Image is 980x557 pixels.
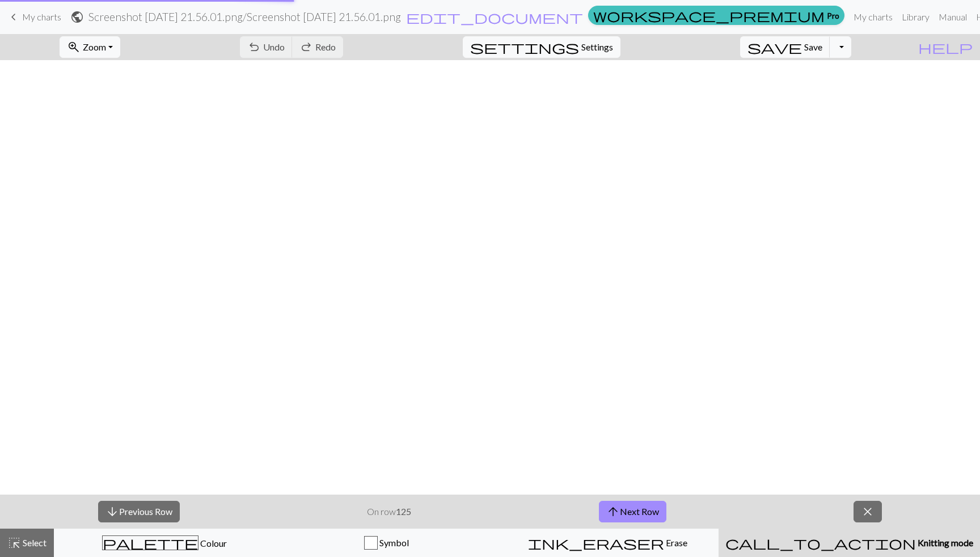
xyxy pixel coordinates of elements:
[60,36,120,58] button: Zoom
[747,39,802,55] span: save
[88,10,401,23] h2: Screenshot [DATE] 21.56.01.png / Screenshot [DATE] 21.56.01.png
[849,6,897,28] a: My charts
[588,6,844,25] a: Pro
[396,506,411,517] strong: 125
[7,9,20,25] span: keyboard_arrow_left
[378,537,409,548] span: Symbol
[105,504,119,520] span: arrow_downward
[98,501,180,522] button: Previous Row
[470,39,579,55] span: settings
[581,40,613,54] span: Settings
[470,40,579,54] i: Settings
[83,41,106,52] span: Zoom
[897,6,934,28] a: Library
[934,6,971,28] a: Manual
[276,529,497,557] button: Symbol
[664,537,687,548] span: Erase
[593,7,825,23] span: workspace_premium
[21,537,47,548] span: Select
[725,535,916,551] span: call_to_action
[606,504,620,520] span: arrow_upward
[861,504,875,520] span: close
[22,11,61,22] span: My charts
[599,501,666,522] button: Next Row
[67,39,81,55] span: zoom_in
[719,529,980,557] button: Knitting mode
[7,535,21,551] span: highlight_alt
[740,36,830,58] button: Save
[367,505,411,518] p: On row
[497,529,719,557] button: Erase
[406,9,583,25] span: edit_document
[918,39,973,55] span: help
[54,529,276,557] button: Colour
[916,537,973,548] span: Knitting mode
[463,36,620,58] button: SettingsSettings
[7,7,61,27] a: My charts
[804,41,822,52] span: Save
[70,9,84,25] span: public
[103,535,198,551] span: palette
[528,535,664,551] span: ink_eraser
[198,538,227,548] span: Colour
